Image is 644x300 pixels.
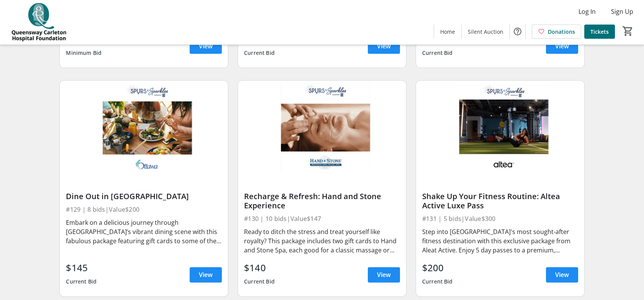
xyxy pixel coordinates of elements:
div: Step into [GEOGRAPHIC_DATA]'s most sought-after fitness destination with this exclusive package f... [422,227,578,255]
a: Tickets [584,25,615,39]
span: View [377,270,391,279]
div: Recharge & Refresh: Hand and Stone Experience [244,192,400,210]
div: Ready to ditch the stress and treat yourself like royalty? This package includes two gift cards t... [244,227,400,255]
img: Dine Out in Kanata [60,81,228,175]
div: Shake Up Your Fitness Routine: Altea Active Luxe Pass [422,192,578,210]
span: View [199,41,213,51]
button: Help [510,24,525,39]
a: Donations [532,25,581,39]
div: #130 | 10 bids | Value $147 [244,213,400,224]
div: Current Bid [422,275,453,288]
img: Shake Up Your Fitness Routine: Altea Active Luxe Pass [416,81,584,175]
a: Home [434,25,461,39]
span: View [555,270,569,279]
button: Sign Up [605,5,639,18]
div: Current Bid [244,275,275,288]
div: Embark on a delicious journey through [GEOGRAPHIC_DATA]’s vibrant dining scene with this fabulous... [66,218,222,246]
a: View [546,267,578,282]
span: Sign Up [611,7,633,16]
div: Minimum Bid [66,46,102,60]
img: QCH Foundation's Logo [5,3,73,41]
div: Dine Out in [GEOGRAPHIC_DATA] [66,192,222,201]
div: $200 [422,261,453,275]
span: View [555,41,569,51]
button: Cart [621,24,635,38]
span: Tickets [590,28,609,36]
span: View [199,270,213,279]
div: Current Bid [66,275,97,288]
a: View [190,267,222,282]
div: $140 [244,261,275,275]
a: View [190,38,222,54]
img: Recharge & Refresh: Hand and Stone Experience [238,81,406,175]
div: #129 | 8 bids | Value $200 [66,204,222,215]
a: View [546,38,578,54]
div: $145 [66,261,97,275]
span: Home [440,28,455,36]
span: Log In [578,7,596,16]
button: Log In [572,5,602,18]
div: #131 | 5 bids | Value $300 [422,213,578,224]
a: View [368,267,400,282]
div: Current Bid [422,46,453,60]
span: Donations [548,28,575,36]
span: Silent Auction [468,28,503,36]
span: View [377,41,391,51]
div: Current Bid [244,46,275,60]
a: View [368,38,400,54]
a: Silent Auction [462,25,510,39]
